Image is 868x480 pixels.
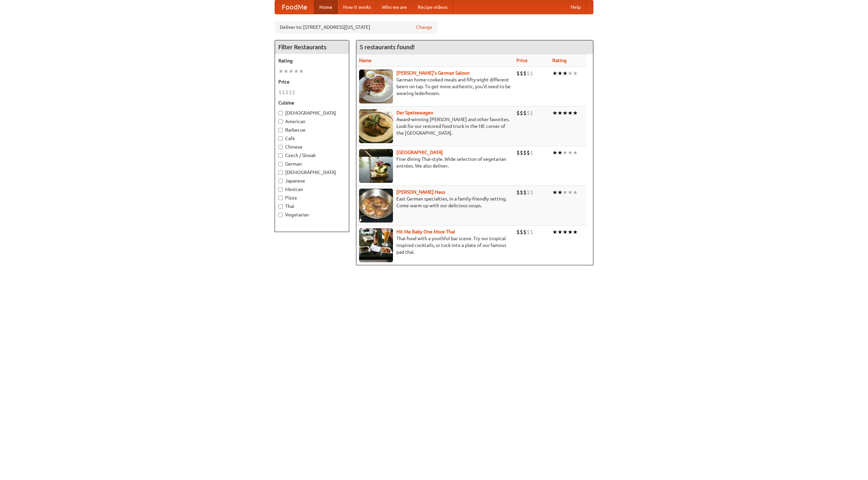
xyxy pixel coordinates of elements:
label: German [278,160,346,167]
label: [DEMOGRAPHIC_DATA] [278,110,346,116]
input: American [278,119,283,124]
li: $ [289,89,292,96]
input: Mexican [278,187,283,192]
li: $ [516,228,520,236]
img: satay.jpg [359,149,393,183]
li: $ [516,189,520,196]
p: Fine dining Thai-style. Wide selection of vegetarian entrées. We also deliver. [359,156,511,169]
a: Der Speisewagen [396,110,433,115]
li: $ [520,109,523,117]
li: ★ [573,70,578,77]
label: American [278,118,346,125]
div: Deliver to: [STREET_ADDRESS][US_STATE] [275,21,437,33]
ng-pluralize: 5 restaurants found! [360,44,415,50]
li: ★ [563,109,568,117]
input: Czech / Slovak [278,153,283,158]
label: Japanese [278,177,346,184]
h5: Rating [278,57,346,64]
li: $ [516,70,520,77]
li: ★ [552,70,557,77]
a: Hit Me Baby One More Thai [396,229,455,234]
a: [GEOGRAPHIC_DATA] [396,150,443,155]
li: ★ [563,70,568,77]
li: $ [527,189,530,196]
li: $ [292,89,295,96]
label: Vegetarian [278,211,346,218]
input: [DEMOGRAPHIC_DATA] [278,170,283,175]
p: Thai food with a youthful bar scene. Try our tropical inspired cocktails, or tuck into a plate of... [359,235,511,255]
li: $ [530,109,533,117]
b: [PERSON_NAME]'s German Saloon [396,70,470,76]
input: Japanese [278,179,283,183]
label: [DEMOGRAPHIC_DATA] [278,169,346,176]
li: $ [530,228,533,236]
li: $ [523,70,527,77]
a: [PERSON_NAME] Haus [396,189,445,195]
li: $ [523,109,527,117]
a: Price [516,58,528,63]
li: $ [523,228,527,236]
li: $ [530,189,533,196]
li: ★ [557,189,563,196]
li: ★ [289,68,294,75]
label: Chinese [278,143,346,150]
a: Help [565,0,586,14]
a: How it works [338,0,376,14]
li: ★ [568,149,573,156]
li: ★ [552,228,557,236]
li: ★ [278,68,283,75]
img: kohlhaus.jpg [359,189,393,223]
li: $ [285,89,289,96]
li: ★ [573,189,578,196]
li: ★ [568,228,573,236]
label: Czech / Slovak [278,152,346,159]
li: $ [278,89,282,96]
input: Thai [278,204,283,209]
img: speisewagen.jpg [359,109,393,143]
a: Change [416,24,432,31]
h5: Cuisine [278,99,346,106]
a: Name [359,58,372,63]
li: ★ [552,109,557,117]
li: $ [530,70,533,77]
input: Barbecue [278,128,283,132]
p: Award-winning [PERSON_NAME] and other favorites. Look for our restored food truck in the NE corne... [359,116,511,136]
p: East German specialties, in a family-friendly setting. Come warm up with our delicious soups. [359,195,511,209]
li: ★ [299,68,304,75]
li: ★ [557,70,563,77]
li: $ [282,89,285,96]
li: ★ [563,189,568,196]
p: German home-cooked meals and fifty-eight different beers on tap. To get more authentic, you'd nee... [359,76,511,97]
li: ★ [573,228,578,236]
li: ★ [557,109,563,117]
a: Home [314,0,338,14]
img: babythai.jpg [359,228,393,262]
label: Pizza [278,194,346,201]
label: Cafe [278,135,346,142]
a: Recipe videos [412,0,453,14]
h4: Filter Restaurants [275,40,349,54]
input: German [278,162,283,166]
input: Chinese [278,145,283,149]
li: $ [516,109,520,117]
li: ★ [283,68,289,75]
li: $ [527,149,530,156]
li: $ [527,228,530,236]
input: Cafe [278,136,283,141]
li: ★ [563,228,568,236]
input: Vegetarian [278,213,283,217]
li: ★ [563,149,568,156]
li: ★ [552,149,557,156]
li: $ [520,228,523,236]
li: $ [520,189,523,196]
li: $ [520,70,523,77]
li: $ [527,70,530,77]
a: FoodMe [275,0,314,14]
li: $ [530,149,533,156]
label: Thai [278,203,346,210]
li: $ [516,149,520,156]
li: ★ [568,109,573,117]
